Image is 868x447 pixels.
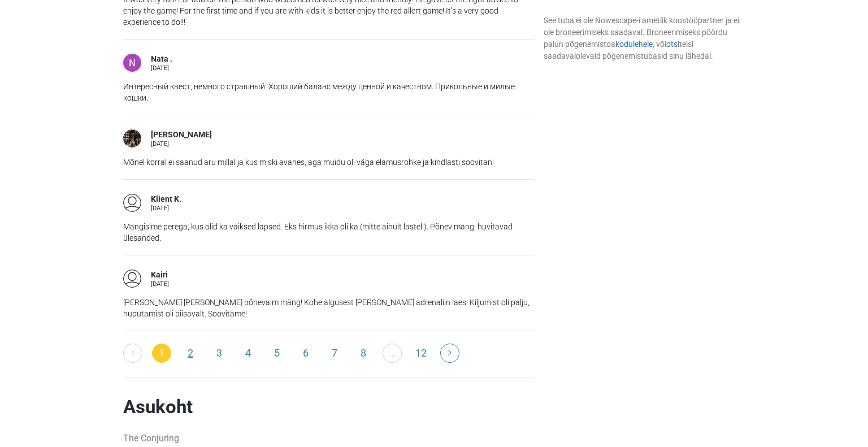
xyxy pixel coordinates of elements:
a: 6 [296,344,315,363]
a: otsi [666,40,679,49]
a: 4 [238,344,258,363]
a: 2 [181,344,200,363]
p: [PERSON_NAME] [PERSON_NAME] põnevaim mäng! Kohe algusest [PERSON_NAME] adrenaliin laes! Kiljumist... [123,297,535,319]
p: Mõnel korral ei saanud aru millal ja kus miski avanes, aga muidu oli väga elamusrohke ja kindlast... [123,157,535,168]
div: [PERSON_NAME] [151,129,212,141]
div: [DATE] [151,141,212,147]
p: Mängisime perega, kus olid ka väiksed lapsed. Eks hirmus ikka oli ka (mitte ainult lastel!). Põne... [123,221,535,244]
a: 5 [267,344,287,363]
div: See tuba ei ole Nowescape-i ametlik koostööpartner ja ei ole broneerimiseks saadaval. Broneerimis... [544,15,745,62]
div: Nata . [151,54,172,65]
h2: Asukoht [123,396,535,418]
span: 1 [152,344,171,363]
p: Интересный квест, немного страшный. Хороший баланс между ценной и качеством. Прикольные и милые к... [123,81,535,103]
a: 12 [411,344,431,363]
a: kodulehele [615,40,653,49]
p: The Conjuring [123,432,535,445]
div: [DATE] [151,205,181,211]
a: 8 [354,344,373,363]
div: Klient K. [151,194,181,205]
a: 3 [210,344,229,363]
div: [DATE] [151,281,169,287]
div: Kairi [151,270,169,281]
a: 7 [325,344,344,363]
div: [DATE] [151,65,172,71]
